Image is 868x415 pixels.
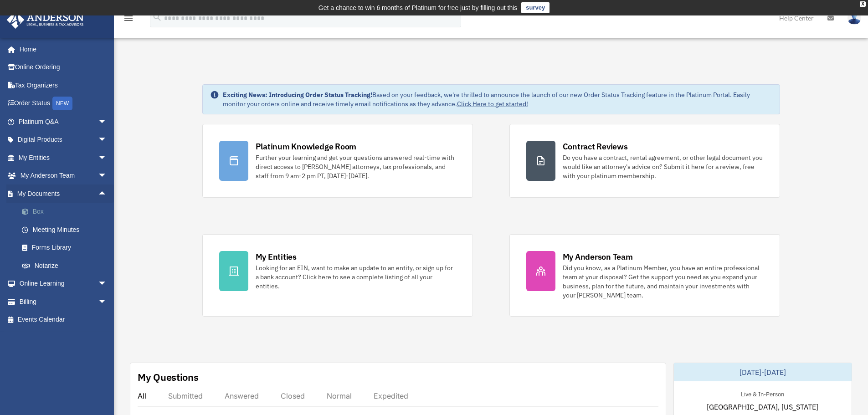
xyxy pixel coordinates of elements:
[327,391,352,400] div: Normal
[563,251,633,262] div: My Anderson Team
[563,263,763,300] div: Did you know, as a Platinum Member, you have an entire professional team at your disposal? Get th...
[281,391,305,400] div: Closed
[168,391,203,400] div: Submitted
[509,124,780,198] a: Contract Reviews Do you have a contract, rental agreement, or other legal document you would like...
[6,94,121,113] a: Order StatusNEW
[6,40,116,58] a: Home
[509,234,780,317] a: My Anderson Team Did you know, as a Platinum Member, you have an entire professional team at your...
[152,12,162,22] i: search
[6,76,121,94] a: Tax Organizers
[860,1,866,7] div: close
[13,239,121,257] a: Forms Library
[13,203,121,221] a: Box
[563,153,763,180] div: Do you have a contract, rental agreement, or other legal document you would like an attorney's ad...
[98,275,116,293] span: arrow_drop_down
[13,220,121,239] a: Meeting Minutes
[563,141,628,152] div: Contract Reviews
[256,153,456,180] div: Further your learning and get your questions answered real-time with direct access to [PERSON_NAM...
[123,13,134,24] i: menu
[6,131,121,149] a: Digital Productsarrow_drop_down
[98,292,116,311] span: arrow_drop_down
[6,167,121,185] a: My Anderson Teamarrow_drop_down
[6,311,121,329] a: Events Calendar
[202,234,473,317] a: My Entities Looking for an EIN, want to make an update to an entity, or sign up for a bank accoun...
[6,275,121,293] a: Online Learningarrow_drop_down
[256,263,456,291] div: Looking for an EIN, want to make an update to an entity, or sign up for a bank account? Click her...
[4,11,87,29] img: Anderson Advisors Platinum Portal
[707,401,818,412] span: [GEOGRAPHIC_DATA], [US_STATE]
[6,58,121,77] a: Online Ordering
[847,11,861,25] img: User Pic
[98,167,116,185] span: arrow_drop_down
[6,149,121,167] a: My Entitiesarrow_drop_down
[138,391,146,400] div: All
[318,2,518,13] div: Get a chance to win 6 months of Platinum for free just by filling out this
[223,90,772,108] div: Based on your feedback, we're thrilled to announce the launch of our new Order Status Tracking fe...
[52,97,72,110] div: NEW
[202,124,473,198] a: Platinum Knowledge Room Further your learning and get your questions answered real-time with dire...
[734,389,791,398] div: Live & In-Person
[521,2,550,13] a: survey
[674,363,852,381] div: [DATE]-[DATE]
[6,113,121,131] a: Platinum Q&Aarrow_drop_down
[6,292,121,311] a: Billingarrow_drop_down
[256,251,297,262] div: My Entities
[256,141,357,152] div: Platinum Knowledge Room
[98,149,116,167] span: arrow_drop_down
[374,391,408,400] div: Expedited
[13,256,121,275] a: Notarize
[457,100,528,108] a: Click Here to get started!
[98,113,116,131] span: arrow_drop_down
[223,91,372,99] strong: Exciting News: Introducing Order Status Tracking!
[98,184,116,203] span: arrow_drop_up
[123,16,134,24] a: menu
[138,370,199,384] div: My Questions
[98,131,116,149] span: arrow_drop_down
[6,184,121,203] a: My Documentsarrow_drop_up
[225,391,259,400] div: Answered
